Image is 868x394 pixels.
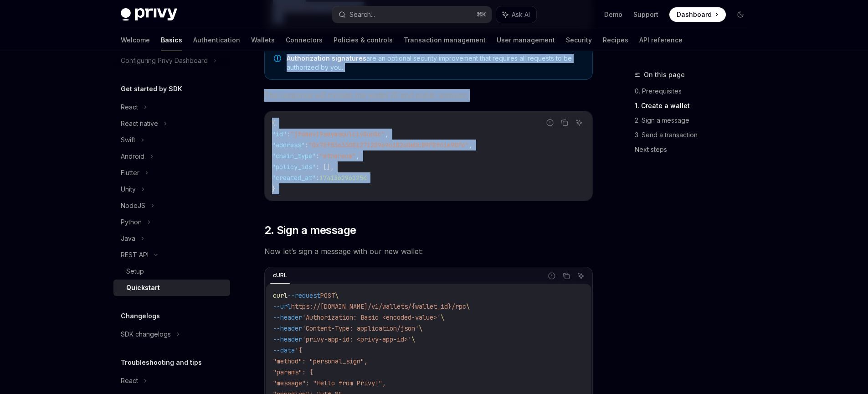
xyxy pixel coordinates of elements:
[316,163,334,171] span: : [],
[644,69,685,80] span: On this page
[121,233,135,244] div: Java
[290,130,385,138] span: "jf4mev19seymsqulciv8on0c"
[287,130,290,138] span: :
[126,266,144,277] div: Setup
[356,152,360,160] span: ,
[121,102,138,113] div: React
[273,379,386,387] span: "message": "Hello from Privy!",
[121,217,142,228] div: Python
[546,270,558,282] button: Report incorrect code
[559,117,570,129] button: Copy the contents from the code block
[334,29,393,51] a: Policies & controls
[316,174,319,182] span: :
[496,6,536,23] button: Ask AI
[264,89,593,102] span: The response will include the wallet ID and public address:
[121,311,160,321] h5: Changelogs
[295,346,302,354] span: '{
[287,54,366,62] a: Authorization signatures
[121,184,136,195] div: Unity
[121,357,202,368] h5: Troubleshooting and tips
[349,9,375,20] div: Search...
[274,55,281,62] svg: Note
[411,335,415,343] span: \
[273,368,313,376] span: "params": {
[121,151,144,162] div: Android
[308,141,469,149] span: "0x7Ef5363308127128969618240eDcB9F8f61e90F6"
[669,7,726,22] a: Dashboard
[272,174,316,182] span: "created_at"
[635,142,755,157] a: Next steps
[603,29,628,51] a: Recipes
[302,313,441,321] span: 'Authorization: Basic <encoded-value>'
[566,29,592,51] a: Security
[193,29,240,51] a: Authentication
[635,98,755,113] a: 1. Create a wallet
[635,84,755,98] a: 0. Prerequisites
[477,11,486,18] span: ⌘ K
[121,200,145,211] div: NodeJS
[319,152,356,160] span: "ethereum"
[272,130,287,138] span: "id"
[573,117,585,129] button: Ask AI
[286,29,323,51] a: Connectors
[419,324,422,332] span: \
[121,329,171,340] div: SDK changelogs
[121,249,149,260] div: REST API
[121,29,150,51] a: Welcome
[404,29,486,51] a: Transaction management
[121,135,135,145] div: Swift
[544,117,556,129] button: Report incorrect code
[113,263,230,280] a: Setup
[251,29,275,51] a: Wallets
[560,270,572,282] button: Copy the contents from the code block
[264,223,356,238] span: 2. Sign a message
[385,130,389,138] span: ,
[121,118,158,129] div: React native
[302,335,411,343] span: 'privy-app-id: <privy-app-id>'
[272,119,276,127] span: {
[273,335,302,343] span: --header
[291,302,466,311] span: https://[DOMAIN_NAME]/v1/wallets/{wallet_id}/rpc
[639,29,683,51] a: API reference
[677,10,712,19] span: Dashboard
[272,185,276,193] span: }
[270,270,290,281] div: cURL
[604,10,622,19] a: Demo
[319,174,367,182] span: 1741362961254
[733,7,748,22] button: Toggle dark mode
[635,113,755,128] a: 2. Sign a message
[273,302,291,311] span: --url
[121,83,182,94] h5: Get started by SDK
[273,357,368,365] span: "method": "personal_sign",
[272,152,316,160] span: "chain_type"
[121,167,139,178] div: Flutter
[332,6,492,23] button: Search...⌘K
[287,54,583,72] span: are an optional security improvement that requires all requests to be authorized by you.
[335,291,339,300] span: \
[316,152,319,160] span: :
[264,245,593,258] span: Now let’s sign a message with our new wallet:
[121,8,177,21] img: dark logo
[273,346,295,354] span: --data
[126,282,160,293] div: Quickstart
[288,291,320,300] span: --request
[633,10,658,19] a: Support
[273,324,302,332] span: --header
[302,324,419,332] span: 'Content-Type: application/json'
[512,10,530,19] span: Ask AI
[121,375,138,386] div: React
[320,291,335,300] span: POST
[273,313,302,321] span: --header
[305,141,308,149] span: :
[575,270,587,282] button: Ask AI
[272,141,305,149] span: "address"
[497,29,555,51] a: User management
[635,128,755,142] a: 3. Send a transaction
[441,313,444,321] span: \
[466,302,470,311] span: \
[273,291,288,300] span: curl
[161,29,182,51] a: Basics
[113,280,230,296] a: Quickstart
[469,141,473,149] span: ,
[272,163,316,171] span: "policy_ids"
